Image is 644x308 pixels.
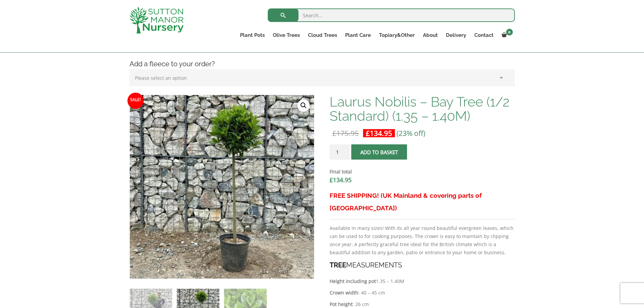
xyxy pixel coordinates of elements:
a: View full-screen image gallery [297,99,310,112]
span: £ [366,128,370,138]
a: Delivery [442,30,470,40]
input: Search... [268,8,515,22]
input: Product quantity [330,144,350,160]
strong: TREE [330,261,346,269]
span: (23% off) [397,128,425,138]
button: Add to basket [351,144,407,160]
a: Topiary&Other [375,30,419,40]
bdi: 134.95 [330,176,352,184]
a: Contact [470,30,498,40]
p: : 40 – 45 cm [330,289,515,297]
p: 1.35 – 1.40M [330,277,515,285]
strong: Crown width [330,289,358,296]
a: 0 [498,30,515,40]
dt: Final total [330,168,515,176]
a: Cloud Trees [304,30,341,40]
span: £ [332,128,336,138]
a: Plant Pots [236,30,269,40]
h4: MEASUREMENTS [330,260,515,270]
strong: Pot height [330,301,353,307]
span: Sale! [127,93,144,109]
strong: Height including pot [330,278,376,284]
img: logo [129,7,184,33]
h3: FREE SHIPPING! (UK Mainland & covering parts of [GEOGRAPHIC_DATA]) [330,189,515,214]
h4: Add a fleece to your order? [124,59,520,69]
a: Olive Trees [269,30,304,40]
h1: Laurus Nobilis – Bay Tree (1/2 Standard) (1.35 – 1.40M) [330,95,515,123]
bdi: 175.95 [332,128,359,138]
a: Plant Care [341,30,375,40]
bdi: 134.95 [366,128,392,138]
span: £ [330,176,333,184]
span: 0 [506,29,513,35]
p: Available in many sizes! With its all year round beautiful evergreen leaves, which can be used to... [330,224,515,257]
a: About [419,30,442,40]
